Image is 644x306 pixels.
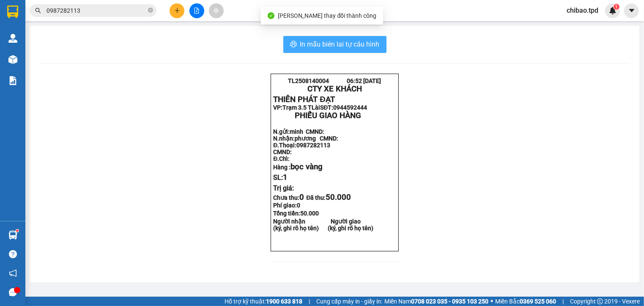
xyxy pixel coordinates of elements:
[295,135,338,142] span: phương CMND:
[170,3,184,18] button: plus
[209,3,224,18] button: aim
[296,142,330,149] span: 0987282113
[273,194,351,201] strong: Chưa thu: Đã thu:
[74,28,132,48] div: NG VĂN THÀNH
[9,250,17,258] span: question-circle
[624,3,639,18] button: caret-down
[7,6,18,18] img: logo-vxr
[316,297,382,306] span: Cung cấp máy in - giấy in:
[273,135,338,142] strong: N.nhận:
[491,300,493,303] span: ⚪️
[273,155,290,162] strong: Đ.Chỉ:
[520,298,556,305] strong: 0369 525 060
[273,95,334,104] strong: THIÊN PHÁT ĐẠT
[273,174,288,182] span: SL:
[273,218,361,225] strong: Người nhận Người giao
[333,104,367,111] span: 0944592444
[74,8,94,17] span: Nhận:
[295,111,361,120] span: PHIẾU GIAO HÀNG
[174,8,180,14] span: plus
[560,5,605,16] span: chibao.tpd
[273,104,367,111] strong: VP: SĐT:
[266,298,302,305] strong: 1900 633 818
[597,298,603,304] span: copyright
[8,55,17,64] img: warehouse-icon
[273,202,300,209] strong: Phí giao:
[290,128,324,135] span: minh CMND:
[7,39,68,50] div: 090171000315
[273,142,330,149] strong: Đ.Thoại:
[8,34,17,43] img: warehouse-icon
[273,210,319,217] span: Tổng tiền:
[7,17,68,28] div: nga
[615,4,618,10] span: 1
[562,297,564,306] span: |
[290,162,323,171] span: bọc vàng
[297,202,300,209] span: 0
[309,297,310,306] span: |
[7,8,20,17] span: Gửi:
[273,164,323,171] strong: Hàng :
[283,173,288,182] span: 1
[273,184,294,192] span: Trị giá:
[614,4,619,10] sup: 1
[35,8,41,14] span: search
[363,77,381,84] span: [DATE]
[283,36,386,53] button: printerIn mẫu biên lai tự cấu hình
[148,8,153,13] span: close-circle
[384,297,488,306] span: Miền Nam
[148,7,153,15] span: close-circle
[307,84,362,94] strong: CTY XE KHÁCH
[326,193,351,202] span: 50.000
[300,39,380,50] span: In mẫu biên lai tự cấu hình
[288,77,329,84] span: TL2508140004
[628,7,636,14] span: caret-down
[7,7,68,17] div: Quận 10
[273,149,292,155] strong: CMND:
[300,210,319,217] span: 50.000
[194,8,200,14] span: file-add
[225,297,302,306] span: Hỗ trợ kỹ thuật:
[299,193,304,202] span: 0
[278,12,377,19] span: [PERSON_NAME] thay đổi thành công
[74,7,132,28] div: Trạm 128
[282,104,320,111] span: Trạm 3.5 TLài
[9,269,17,277] span: notification
[268,12,274,19] span: check-circle
[16,229,19,232] sup: 1
[495,297,556,306] span: Miền Bắc
[213,8,219,14] span: aim
[273,225,373,232] strong: (ký, ghi rõ họ tên) (ký, ghi rõ họ tên)
[290,41,297,49] span: printer
[9,288,17,296] span: message
[8,231,17,240] img: warehouse-icon
[411,298,488,305] strong: 0708 023 035 - 0935 103 250
[273,128,324,135] strong: N.gửi:
[8,76,17,85] img: solution-icon
[347,77,362,84] span: 06:52
[47,6,146,15] input: Tìm tên, số ĐT hoặc mã đơn
[609,7,617,14] img: icon-new-feature
[189,3,204,18] button: file-add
